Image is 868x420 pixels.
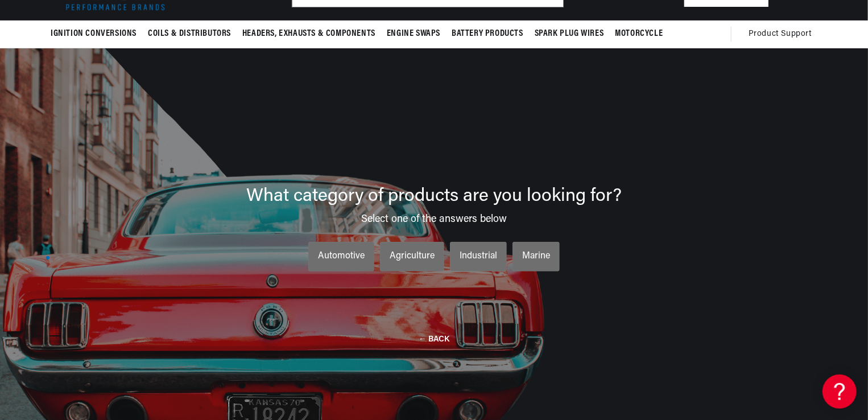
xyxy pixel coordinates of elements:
summary: Spark Plug Wires [529,20,610,47]
summary: Ignition Conversions [51,20,142,47]
span: Ignition Conversions [51,28,137,40]
summary: Product Support [749,20,817,48]
button: ← BACK [419,333,449,344]
summary: Engine Swaps [381,20,446,47]
summary: Headers, Exhausts & Components [237,20,381,47]
div: What category of products are you looking for? [46,187,822,205]
span: Coils & Distributors [148,28,231,40]
span: Headers, Exhausts & Components [242,28,375,40]
div: Automotive [318,249,365,264]
summary: Coils & Distributors [142,20,237,47]
div: Marine [522,249,550,264]
span: Motorcycle [615,28,663,40]
div: Agriculture [390,249,435,264]
summary: Motorcycle [609,20,668,47]
span: Product Support [749,28,812,40]
span: Battery Products [452,28,523,40]
span: Engine Swaps [387,28,440,40]
summary: Battery Products [446,20,529,47]
span: Spark Plug Wires [535,28,604,40]
div: Industrial [460,249,497,264]
div: Select one of the answers below [46,205,822,225]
